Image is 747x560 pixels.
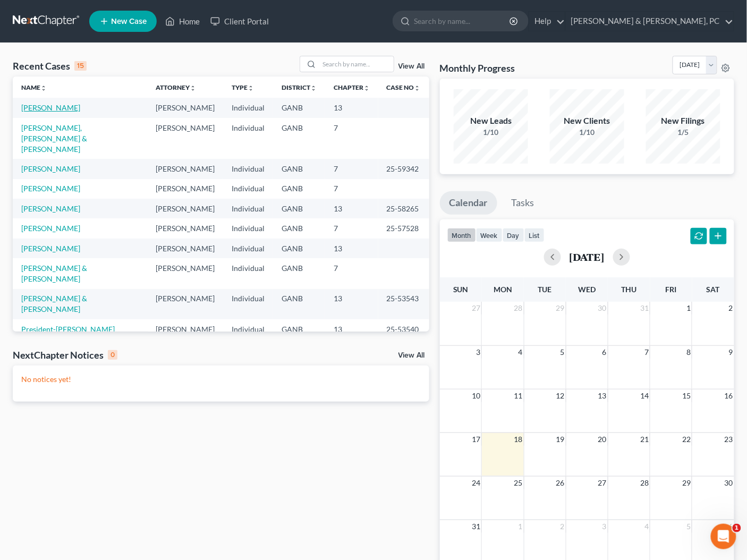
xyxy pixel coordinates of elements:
td: GANB [273,118,325,159]
td: GANB [273,199,325,218]
span: 23 [724,433,734,446]
span: 26 [555,477,566,489]
a: Case Nounfold_more [387,83,421,91]
td: 25-53540 [378,319,429,339]
a: View All [398,352,425,359]
i: unfold_more [190,85,196,91]
span: 30 [724,477,734,489]
td: [PERSON_NAME] [147,118,223,159]
td: [PERSON_NAME] [147,159,223,179]
span: 9 [728,346,734,359]
td: 13 [325,239,378,258]
span: Fri [666,285,677,294]
button: day [503,228,524,242]
span: 14 [639,389,650,402]
i: unfold_more [310,85,317,91]
span: 12 [555,389,566,402]
span: 27 [597,477,608,489]
a: [PERSON_NAME], [PERSON_NAME] & [PERSON_NAME] [21,123,87,154]
a: Chapterunfold_more [334,83,370,91]
span: 29 [681,477,692,489]
td: [PERSON_NAME] [147,289,223,319]
h3: Monthly Progress [440,62,515,74]
span: 11 [513,389,524,402]
td: 7 [325,179,378,199]
span: 28 [513,302,524,315]
td: Individual [223,258,273,289]
td: GANB [273,319,325,339]
td: 25-59342 [378,159,429,179]
td: Individual [223,179,273,199]
i: unfold_more [414,85,421,91]
span: 2 [728,302,734,315]
td: Individual [223,289,273,319]
a: [PERSON_NAME] [21,164,80,173]
a: Home [160,12,205,31]
span: 2 [559,520,566,533]
a: Help [529,12,565,31]
a: [PERSON_NAME] [21,103,80,112]
td: 13 [325,199,378,218]
h2: [DATE] [570,251,605,262]
button: list [524,228,545,242]
td: 25-53543 [378,289,429,319]
span: 4 [643,520,650,533]
td: GANB [273,258,325,289]
i: unfold_more [363,85,370,91]
div: 1/5 [646,127,720,138]
span: 4 [517,346,524,359]
span: 1 [733,524,741,532]
div: New Leads [454,115,528,127]
a: [PERSON_NAME] & [PERSON_NAME] [21,294,87,313]
button: week [476,228,503,242]
span: 20 [597,433,608,446]
td: [PERSON_NAME] [147,319,223,339]
div: 1/10 [550,127,624,138]
a: Attorneyunfold_more [156,83,196,91]
span: Thu [622,285,637,294]
span: 25 [513,477,524,489]
a: View All [398,63,425,70]
a: [PERSON_NAME] [21,244,80,253]
span: 6 [728,520,734,533]
td: GANB [273,179,325,199]
td: [PERSON_NAME] [147,258,223,289]
a: [PERSON_NAME] [21,184,80,193]
span: 5 [685,520,692,533]
span: 15 [681,389,692,402]
input: Search by name... [414,11,511,31]
button: month [447,228,476,242]
span: 5 [559,346,566,359]
a: Tasks [502,191,544,215]
td: 7 [325,118,378,159]
span: 1 [517,520,524,533]
span: 16 [724,389,734,402]
a: [PERSON_NAME] [21,224,80,233]
td: 7 [325,258,378,289]
td: 7 [325,159,378,179]
span: 31 [471,520,481,533]
td: Individual [223,159,273,179]
td: GANB [273,289,325,319]
span: 1 [685,302,692,315]
td: [PERSON_NAME] [147,239,223,258]
span: 6 [601,346,608,359]
a: Districtunfold_more [282,83,317,91]
div: NextChapter Notices [13,349,117,361]
td: [PERSON_NAME] [147,98,223,117]
td: 13 [325,98,378,117]
td: Individual [223,319,273,339]
span: 22 [681,433,692,446]
td: Individual [223,118,273,159]
span: 18 [513,433,524,446]
input: Search by name... [319,56,394,72]
p: No notices yet! [21,374,421,385]
span: 31 [639,302,650,315]
span: 17 [471,433,481,446]
span: Wed [578,285,596,294]
td: GANB [273,218,325,238]
i: unfold_more [248,85,254,91]
td: 13 [325,319,378,339]
span: 19 [555,433,566,446]
span: New Case [111,18,147,26]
